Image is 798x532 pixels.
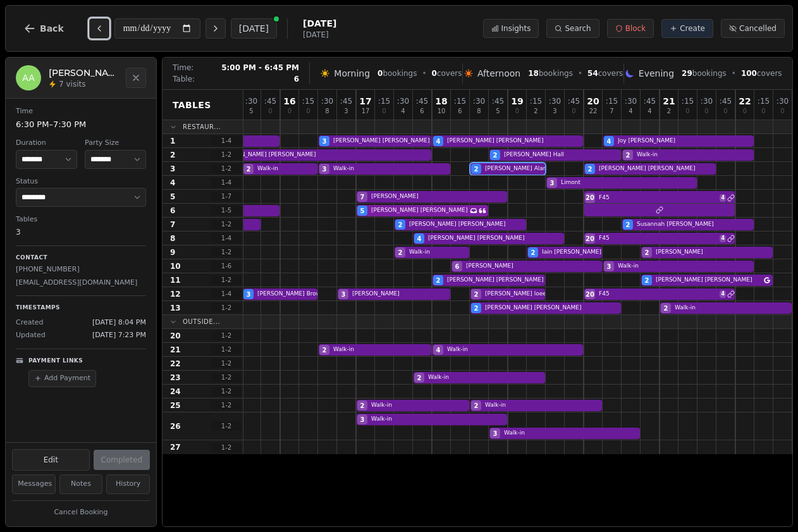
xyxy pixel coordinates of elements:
span: 18 [528,69,539,78]
span: 0 [685,108,689,114]
span: : 30 [701,97,713,105]
span: 2 [474,401,479,411]
span: Walk-in [257,164,317,173]
span: [PERSON_NAME] [PERSON_NAME] [371,206,467,215]
span: Walk-in [504,429,640,438]
span: [PERSON_NAME] [PERSON_NAME] [219,151,431,159]
span: Table: [173,74,195,84]
span: 1 - 2 [211,400,242,410]
span: 1 - 2 [211,443,242,452]
button: Notes [59,474,103,494]
h2: [PERSON_NAME] Alari [49,66,118,79]
span: : 30 [473,97,485,105]
span: Walk-in [428,373,545,382]
span: 0 [515,108,519,114]
dt: Duration [16,138,77,149]
span: : 45 [264,97,276,105]
span: 1 - 2 [211,220,242,229]
span: [PERSON_NAME] [PERSON_NAME] [447,137,583,145]
span: [PERSON_NAME] [466,262,602,271]
span: : 30 [245,97,257,105]
span: 21 [170,345,181,355]
span: 0 [306,108,310,114]
span: • [578,68,582,78]
span: 13 [170,303,181,313]
span: 4 [607,137,611,146]
span: Walk-in [333,164,450,173]
span: 6 [455,262,460,271]
span: : 15 [606,97,618,105]
button: Close [126,68,146,88]
button: Add Payment [28,370,96,387]
span: 4 [436,137,441,146]
span: 2 [667,108,671,114]
span: 2 [474,304,479,313]
span: [PERSON_NAME] [371,192,507,201]
span: 2 [398,220,403,230]
span: 1 - 2 [211,373,242,382]
span: 8 [477,108,481,114]
button: Search [546,19,599,38]
span: Block [625,23,646,34]
dt: Party Size [85,138,146,149]
span: Evening [639,67,674,80]
span: 19 [511,97,523,106]
span: 1 [170,136,175,146]
span: : 45 [492,97,504,105]
span: 2 [360,401,365,411]
span: 2 [531,248,536,257]
span: 3 [247,290,251,299]
span: Time: [173,63,193,73]
span: 2 [322,345,327,355]
button: [DATE] [231,18,277,39]
span: 2 [645,276,649,285]
button: Messages [12,474,56,494]
button: Previous day [89,18,109,39]
span: [DATE] [303,17,336,30]
span: 10 [438,108,446,114]
span: 1 - 2 [211,387,242,396]
span: 4 [417,234,422,244]
span: Walk-in [447,345,583,354]
div: AA [16,65,41,90]
span: : 30 [397,97,409,105]
span: 2 [398,248,403,257]
span: 6 [420,108,424,114]
span: 3 [493,429,498,438]
span: Walk-in [409,248,469,257]
span: 1 - 2 [211,303,242,312]
span: [PERSON_NAME] [PERSON_NAME] [485,304,621,312]
span: : 30 [777,97,789,105]
span: Insights [501,23,531,34]
span: 1 - 2 [211,275,242,285]
dd: 6:30 PM – 7:30 PM [16,118,146,131]
span: Limont [561,178,697,187]
p: [EMAIL_ADDRESS][DOMAIN_NAME] [16,278,146,288]
span: F45 [599,234,717,243]
span: : 15 [302,97,314,105]
span: 5 [360,206,365,216]
span: 12 [170,289,181,299]
span: 1 - 4 [211,136,242,145]
span: 0 [572,108,575,114]
span: 5 [496,108,500,114]
span: [PERSON_NAME] [PERSON_NAME] [428,234,564,243]
span: : 30 [321,97,333,105]
span: 29 [682,69,692,78]
span: : 15 [530,97,542,105]
span: 8 [325,108,329,114]
dt: Time [16,106,146,117]
span: [PERSON_NAME] [656,248,773,257]
span: Susannah [PERSON_NAME] [637,220,754,229]
span: • [422,68,426,78]
span: : 30 [625,97,637,105]
span: Walk-in [675,304,792,312]
dd: 3 [16,226,146,238]
span: 6 [458,108,462,114]
span: [PERSON_NAME] Hall [504,151,621,159]
span: : 15 [758,97,770,105]
span: 4 [720,235,726,242]
span: 3 [550,178,555,188]
button: History [106,474,150,494]
span: 4 [648,108,651,114]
